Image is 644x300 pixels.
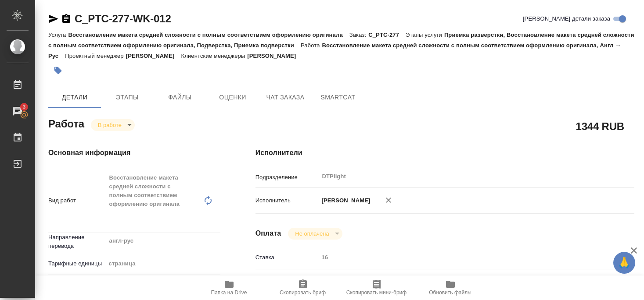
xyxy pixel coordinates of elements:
[340,275,414,300] button: Скопировать мини-бриф
[613,252,635,274] button: 🙏
[319,273,603,288] div: RUB
[264,92,306,103] span: Чат заказа
[255,228,281,239] h4: Оплата
[48,196,106,205] p: Вид работ
[379,191,398,210] button: Удалить исполнителя
[68,32,349,38] p: Восстановление макета средней сложности с полным соответствием оформлению оригинала
[319,196,371,205] p: [PERSON_NAME]
[211,289,247,296] span: Папка на Drive
[126,53,181,59] p: [PERSON_NAME]
[48,233,106,251] p: Направление перевода
[65,53,126,59] p: Проектный менеджер
[617,254,632,272] span: 🙏
[2,100,33,122] a: 3
[17,102,31,111] span: 3
[576,119,624,134] h2: 1344 RUB
[48,42,621,59] p: Восстановление макета средней сложности с полным соответствием оформлению оригинала, Англ → Рус
[255,148,634,158] h4: Исполнители
[255,196,319,205] p: Исполнитель
[181,53,248,59] p: Клиентские менеджеры
[48,148,220,158] h4: Основная информация
[429,289,471,296] span: Обновить файлы
[255,173,319,182] p: Подразделение
[523,14,610,23] span: [PERSON_NAME] детали заказа
[48,32,68,38] p: Услуга
[349,32,368,38] p: Заказ:
[301,42,322,49] p: Работа
[48,115,84,131] h2: Работа
[95,121,124,129] button: В работе
[288,228,342,240] div: В работе
[317,92,359,103] span: SmartCat
[192,275,266,300] button: Папка на Drive
[255,253,319,262] p: Ставка
[292,230,331,237] button: Не оплачена
[106,256,220,271] div: страница
[159,92,201,103] span: Файлы
[212,92,254,103] span: Оценки
[48,61,68,80] button: Добавить тэг
[280,289,326,296] span: Скопировать бриф
[75,13,171,25] a: C_PTC-277-WK-012
[48,14,59,24] button: Скопировать ссылку для ЯМессенджера
[48,259,106,268] p: Тарифные единицы
[106,92,148,103] span: Этапы
[247,53,302,59] p: [PERSON_NAME]
[54,92,96,103] span: Детали
[346,289,407,296] span: Скопировать мини-бриф
[319,251,603,264] input: Пустое поле
[91,119,135,131] div: В работе
[266,275,340,300] button: Скопировать бриф
[61,14,72,24] button: Скопировать ссылку
[414,275,487,300] button: Обновить файлы
[406,32,444,38] p: Этапы услуги
[368,32,406,38] p: C_PTC-277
